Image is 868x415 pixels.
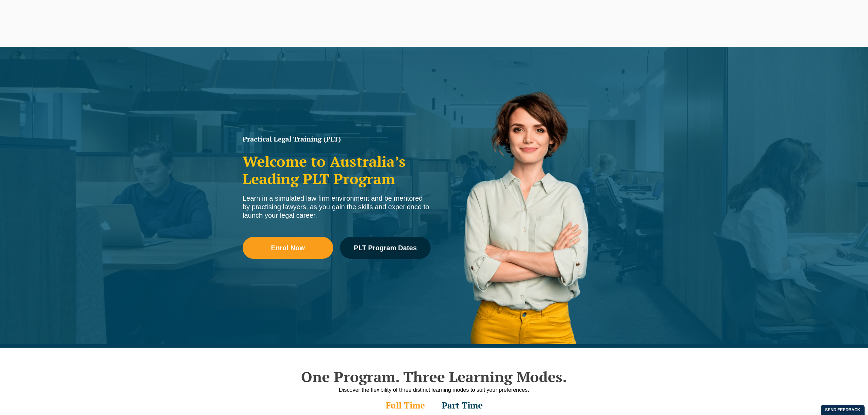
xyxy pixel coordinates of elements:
[243,136,431,143] h1: Practical Legal Training (PLT)
[243,194,431,220] div: Learn in a simulated law firm environment and be mentored by practising lawyers, as you gain the ...
[354,244,417,251] span: PLT Program Dates
[243,237,333,259] a: Enrol Now
[239,386,629,394] div: Discover the flexibility of three distinct learning modes to suit your preferences.
[340,237,431,259] a: PLT Program Dates
[271,244,305,251] span: Enrol Now
[243,153,431,187] h2: Welcome to Australia’s Leading PLT Program
[239,368,629,385] h2: One Program. Three Learning Modes.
